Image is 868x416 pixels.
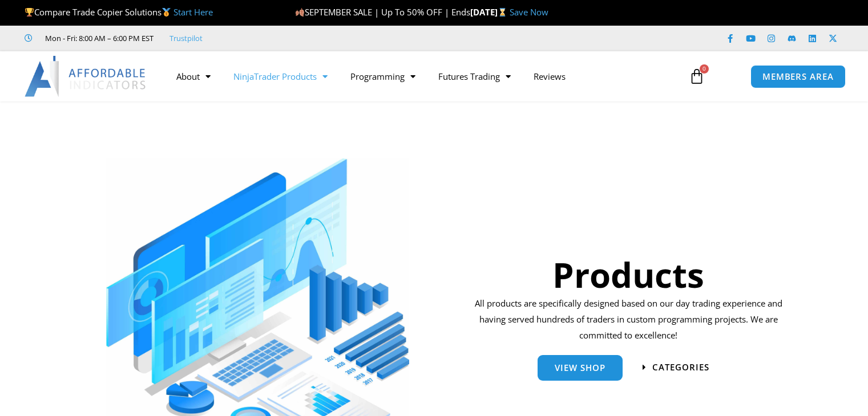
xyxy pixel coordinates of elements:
[173,6,213,18] a: Start Here
[169,31,203,45] a: Trustpilot
[339,63,427,89] a: Programming
[42,31,154,45] span: Mon - Fri: 8:00 AM – 6:00 PM EST
[25,6,213,18] span: Compare Trade Copier Solutions
[296,8,304,17] img: 🍂
[555,364,605,372] span: View Shop
[510,6,548,18] a: Save Now
[427,63,522,89] a: Futures Trading
[165,63,222,89] a: About
[652,363,709,372] span: categories
[471,296,786,344] p: All products are specifically designed based on our day trading experience and having served hund...
[538,355,623,381] a: View Shop
[470,6,510,18] strong: [DATE]
[25,56,147,97] img: LogoAI | Affordable Indicators – NinjaTrader
[643,363,709,372] a: categories
[222,63,339,89] a: NinjaTrader Products
[498,8,507,17] img: ⌛
[471,251,786,299] h1: Products
[672,60,722,93] a: 0
[165,63,677,89] nav: Menu
[522,63,577,89] a: Reviews
[162,8,171,17] img: 🥇
[700,64,709,74] span: 0
[762,72,834,81] span: MEMBERS AREA
[750,65,846,88] a: MEMBERS AREA
[295,6,470,18] span: SEPTEMBER SALE | Up To 50% OFF | Ends
[25,8,34,17] img: 🏆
